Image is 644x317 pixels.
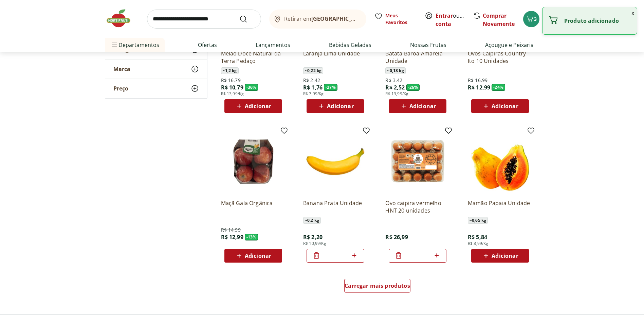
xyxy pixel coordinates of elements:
[492,253,518,258] span: Adicionar
[105,8,139,29] img: Hortifruti
[485,41,534,49] a: Açougue e Peixaria
[471,249,529,263] button: Adicionar
[385,91,408,97] span: R$ 13,99/Kg
[221,77,241,84] span: R$ 16,79
[303,50,368,65] a: Laranja Lima Unidade
[468,129,532,194] img: Mamão Papaia Unidade
[385,77,402,84] span: R$ 3,42
[468,199,532,214] a: Mamão Papaia Unidade
[329,41,371,49] a: Bebidas Geladas
[221,227,241,233] span: R$ 14,99
[385,129,450,194] img: Ovo caipira vermelho HNT 20 unidades
[483,12,515,28] a: Comprar Novamente
[224,99,282,113] button: Adicionar
[385,233,408,241] span: R$ 26,99
[256,41,290,49] a: Lançamentos
[105,60,207,79] button: Marca
[303,233,323,241] span: R$ 2,20
[523,11,539,27] button: Carrinho
[409,103,436,109] span: Adicionar
[307,99,364,113] button: Adicionar
[534,16,537,22] span: 3
[468,217,488,224] span: ~ 0,65 kg
[406,84,420,91] span: - 26 %
[303,77,320,84] span: R$ 2,42
[110,37,118,53] button: Menu
[303,241,326,246] span: R$ 10,99/Kg
[221,67,239,74] span: ~ 1,2 kg
[221,129,286,194] img: Maçã Gala Orgânica
[245,234,258,240] span: - 13 %
[221,233,243,241] span: R$ 12,99
[385,67,405,74] span: ~ 0,18 kg
[436,12,473,28] a: Criar conta
[303,84,323,91] span: R$ 1,76
[113,85,128,92] span: Preço
[327,103,353,109] span: Adicionar
[245,103,271,109] span: Adicionar
[303,91,324,97] span: R$ 7,99/Kg
[629,7,637,19] button: Fechar notificação
[105,79,207,98] button: Preço
[492,103,518,109] span: Adicionar
[374,12,417,26] a: Meus Favoritos
[468,233,487,241] span: R$ 5,84
[471,99,529,113] button: Adicionar
[303,67,323,74] span: ~ 0,22 kg
[303,217,321,224] span: ~ 0,2 kg
[269,10,366,29] button: Retirar em[GEOGRAPHIC_DATA]/[GEOGRAPHIC_DATA]
[385,50,450,65] a: Batata Baroa Amarela Unidade
[385,12,417,26] span: Meus Favoritos
[303,199,368,214] a: Banana Prata Unidade
[468,77,487,84] span: R$ 16,99
[221,84,243,91] span: R$ 10,79
[468,241,489,246] span: R$ 8,99/Kg
[492,84,505,91] span: - 24 %
[385,84,405,91] span: R$ 2,52
[221,50,286,65] a: Melão Doce Natural da Terra Pedaço
[436,12,453,19] a: Entrar
[468,50,532,65] a: Ovos Caipiras Country Ito 10 Unidades
[385,199,450,214] a: Ovo caipira vermelho HNT 20 unidades
[110,37,159,53] span: Departamentos
[245,253,271,258] span: Adicionar
[564,17,631,24] p: Produto adicionado
[410,41,446,49] a: Nossas Frutas
[245,84,258,91] span: - 36 %
[198,41,217,49] a: Ofertas
[239,15,256,23] button: Submit Search
[389,99,446,113] button: Adicionar
[221,199,286,214] a: Maçã Gala Orgânica
[436,12,466,28] span: ou
[284,16,359,22] span: Retirar em
[224,249,282,263] button: Adicionar
[113,66,130,72] span: Marca
[147,10,261,29] input: search
[468,84,490,91] span: R$ 12,99
[345,283,410,288] span: Carregar mais produtos
[344,279,410,295] a: Carregar mais produtos
[324,84,337,91] span: - 27 %
[221,91,244,97] span: R$ 13,99/Kg
[311,15,426,22] b: [GEOGRAPHIC_DATA]/[GEOGRAPHIC_DATA]
[303,129,368,194] img: Banana Prata Unidade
